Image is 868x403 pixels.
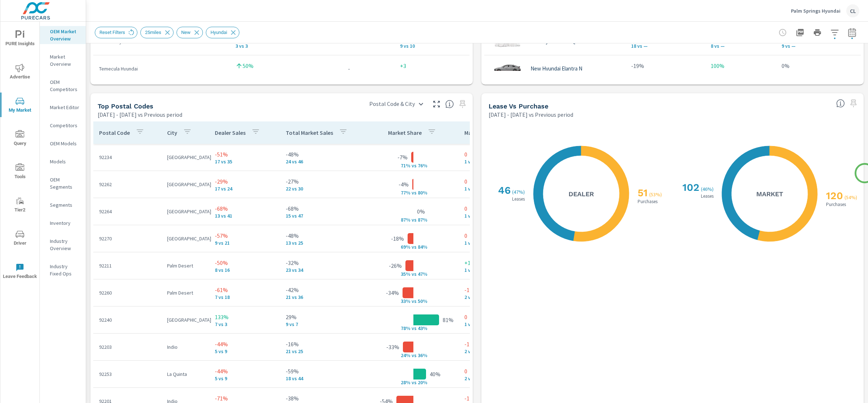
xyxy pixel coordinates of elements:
[99,370,156,378] p: 92253
[457,98,468,110] span: Select a preset date range to save this widget
[40,102,86,113] div: Market Editor
[99,181,156,188] p: 92262
[386,288,399,297] p: -34%
[414,189,431,196] p: s 80%
[215,376,274,381] p: 5 vs 9
[98,110,182,119] p: [DATE] - [DATE] vs Previous period
[215,267,274,273] p: 8 vs 16
[286,213,362,219] p: 15 vs 47
[348,64,350,73] p: -
[825,202,847,207] p: Purchases
[167,262,203,269] p: Palm Desert
[414,162,431,169] p: s 76%
[95,30,129,35] span: Reset Filters
[631,61,699,70] p: -19%
[215,321,274,327] p: 7 vs 3
[99,343,156,351] p: 92203
[40,261,86,279] div: Industry Fixed Ops
[215,186,274,192] p: 17 vs 24
[395,189,414,196] p: 77% v
[711,43,770,49] p: 8 vs —
[286,376,362,381] p: 18 vs 44
[286,367,362,376] p: -59%
[464,294,524,300] p: 2 vs 1
[286,321,362,327] p: 9 vs 7
[167,316,203,323] p: [GEOGRAPHIC_DATA]
[3,263,37,281] span: Leave Feedback
[286,204,362,213] p: -68%
[388,129,422,136] p: Market Share
[99,316,156,323] p: 92240
[50,53,80,68] p: Market Overview
[40,156,86,167] div: Models
[395,352,414,359] p: 24% v
[286,294,362,300] p: 21 vs 36
[711,61,770,70] p: 100%
[681,181,699,193] h2: 102
[99,154,156,161] p: 92234
[649,191,663,198] p: ( 53% )
[417,207,425,216] p: 0%
[756,190,783,198] h5: Market
[636,187,648,199] h2: 51
[464,348,524,354] p: 2 vs 1
[464,267,524,273] p: 1 vs 2
[286,267,362,273] p: 23 vs 34
[414,352,431,359] p: s 36%
[215,258,274,267] p: -50%
[50,122,80,129] p: Competitors
[512,189,526,195] p: ( 47% )
[825,190,843,202] h2: 120
[50,104,80,111] p: Market Editor
[286,186,362,192] p: 22 vs 30
[286,340,362,348] p: -16%
[414,216,431,223] p: s 87%
[215,348,274,354] p: 5 vs 9
[399,180,409,189] p: -4%
[836,99,845,108] span: Understand how shoppers are deciding to purchase vehicles. Sales data is based off market registr...
[50,158,80,165] p: Models
[395,162,414,169] p: 71% v
[215,159,274,164] p: 17 vs 35
[701,186,715,192] p: ( 46% )
[497,184,511,196] h2: 46
[464,394,524,403] p: -1
[395,244,414,250] p: 69% v
[395,325,414,331] p: 78% v
[3,163,37,181] span: Tools
[167,370,203,378] p: La Quinta
[99,289,156,296] p: 92260
[286,286,362,294] p: -42%
[3,130,37,148] span: Query
[464,367,524,376] p: 0
[215,231,274,240] p: -57%
[141,30,166,35] span: 25miles
[50,219,80,227] p: Inventory
[782,70,858,76] p: 4 vs 4
[215,240,274,246] p: 9 vs 21
[636,199,659,204] p: Purchases
[711,70,770,76] p: 2 vs 1
[464,213,524,219] p: 1 vs 1
[40,51,86,69] div: Market Overview
[235,70,298,76] p: 3 vs 2
[286,348,362,354] p: 21 vs 25
[286,394,362,403] p: -38%
[386,343,399,351] p: -33%
[400,70,464,76] p: 9 vs 12
[206,30,231,35] span: Hyundai
[493,58,522,80] img: glamour
[464,240,524,246] p: 1 vs 1
[569,190,594,198] h5: Dealer
[50,28,80,42] p: OEM Market Overview
[286,313,362,321] p: 29%
[3,97,37,115] span: My Market
[206,27,239,38] div: Hyundai
[846,4,859,17] div: CL
[99,262,156,269] p: 92211
[286,240,362,246] p: 13 vs 25
[443,316,454,324] p: 81%
[464,313,524,321] p: 0
[464,159,524,164] p: 1 vs 1
[848,98,859,109] span: Select a preset date range to save this widget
